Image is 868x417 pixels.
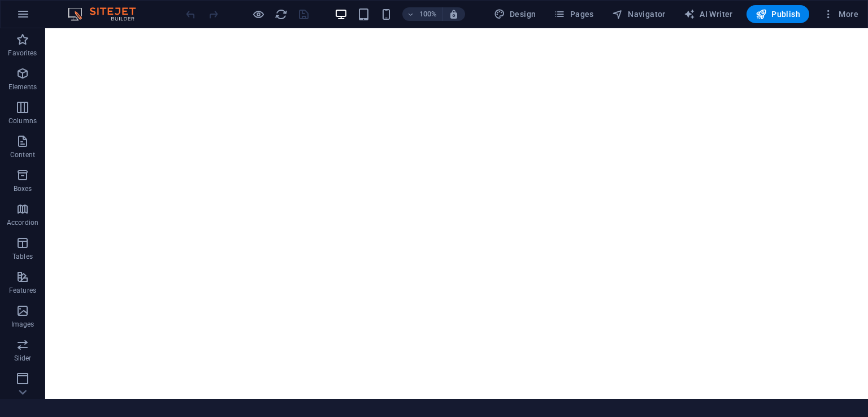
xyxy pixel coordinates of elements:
button: Navigator [607,5,670,23]
button: Publish [747,5,809,23]
span: Design [494,8,536,20]
span: Publish [756,8,800,20]
p: Content [10,150,35,159]
button: Click here to leave preview mode and continue editing [251,7,265,21]
h6: 100% [419,7,437,21]
p: Accordion [7,218,38,227]
button: AI Writer [679,5,737,23]
i: Reload page [275,8,288,21]
span: Pages [554,8,593,20]
button: Design [489,5,541,23]
img: Editor Logo [65,7,150,21]
p: Features [9,286,36,295]
div: Design (Ctrl+Alt+Y) [489,5,541,23]
span: More [823,8,858,20]
button: reload [274,7,288,21]
span: AI Writer [684,8,733,20]
i: On resize automatically adjust zoom level to fit chosen device. [449,9,459,19]
p: Slider [14,354,32,363]
p: Columns [8,116,37,125]
p: Favorites [8,49,37,58]
p: Images [11,320,34,329]
span: Navigator [612,8,666,20]
p: Tables [12,252,33,261]
button: 100% [402,7,442,21]
button: More [818,5,863,23]
p: Boxes [14,184,32,193]
p: Elements [8,82,37,92]
button: Pages [549,5,598,23]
